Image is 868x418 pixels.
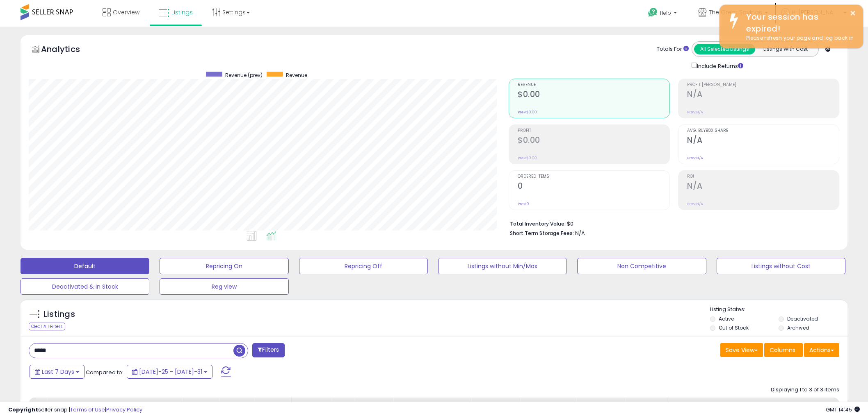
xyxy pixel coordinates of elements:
[139,368,202,376] span: [DATE]-25 - [DATE]-31
[30,365,85,379] button: Last 7 Days
[771,386,839,394] div: Displaying 1 to 3 of 3 items
[755,44,816,54] button: Listings With Cost
[740,11,857,34] div: Your session has expired!
[687,110,703,115] small: Prev: N/A
[21,278,149,295] button: Deactivated & In Stock
[826,406,860,413] span: 2025-08-11 14:45 GMT
[660,9,671,16] span: Help
[518,136,669,147] h2: $0.00
[252,343,284,357] button: Filters
[160,278,288,295] button: Reg view
[510,218,833,228] li: $0
[518,174,669,179] span: Ordered Items
[687,83,839,87] span: Profit [PERSON_NAME]
[106,406,142,413] a: Privacy Policy
[720,343,763,357] button: Save View
[648,7,658,18] i: Get Help
[43,309,75,320] h5: Listings
[764,343,803,357] button: Columns
[687,129,839,133] span: Avg. Buybox Share
[518,129,669,133] span: Profit
[70,406,105,413] a: Terms of Use
[397,401,468,409] div: Listed Price
[719,324,749,331] label: Out of Stock
[518,181,669,192] h2: 0
[222,401,251,418] div: Fulfillable Quantity
[518,90,669,101] h2: $0.00
[687,174,839,179] span: ROI
[687,90,839,101] h2: N/A
[225,72,263,79] span: Revenue (prev)
[710,306,847,314] p: Listing States:
[518,201,529,206] small: Prev: 0
[50,401,178,409] div: Title
[687,136,839,147] h2: N/A
[286,72,307,79] span: Revenue
[518,110,537,115] small: Prev: $0.00
[671,401,841,409] div: Avg. Sales Rank
[86,368,123,376] span: Compared to:
[580,401,622,418] div: Current Buybox Price
[657,45,689,53] div: Totals For
[258,401,288,418] div: Rsvd. FC Transfers
[160,258,288,274] button: Repricing On
[42,368,74,376] span: Last 7 Days
[510,230,574,237] b: Short Term Storage Fees:
[171,8,193,16] span: Listings
[41,43,96,57] h5: Analytics
[510,220,566,227] b: Total Inventory Value:
[685,61,753,70] div: Include Returns
[687,156,703,160] small: Prev: N/A
[127,365,212,379] button: [DATE]-25 - [DATE]-31
[787,324,809,331] label: Archived
[8,406,142,414] div: seller snap | |
[694,44,755,54] button: All Selected Listings
[475,401,517,409] div: Min Price
[8,406,38,413] strong: Copyright
[577,258,706,274] button: Non Competitive
[438,258,567,274] button: Listings without Min/Max
[770,346,795,354] span: Columns
[787,315,818,322] label: Deactivated
[21,258,149,274] button: Default
[575,229,585,237] span: N/A
[709,8,762,16] span: The Great Savings
[113,8,139,16] span: Overview
[719,315,734,322] label: Active
[804,343,839,357] button: Actions
[299,258,428,274] button: Repricing Off
[29,323,65,330] div: Clear All Filters
[524,401,573,409] div: [PERSON_NAME]
[518,156,537,160] small: Prev: $0.00
[358,401,390,418] div: Fulfillment Cost
[687,201,703,206] small: Prev: N/A
[717,258,845,274] button: Listings without Cost
[335,401,351,409] div: Cost
[185,401,215,418] div: Ordered Items
[850,8,856,18] button: ×
[295,401,328,409] div: Fulfillment
[518,83,669,87] span: Revenue
[687,181,839,192] h2: N/A
[642,1,685,27] a: Help
[629,401,664,409] div: Repricing
[740,34,857,42] div: Please refresh your page and log back in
